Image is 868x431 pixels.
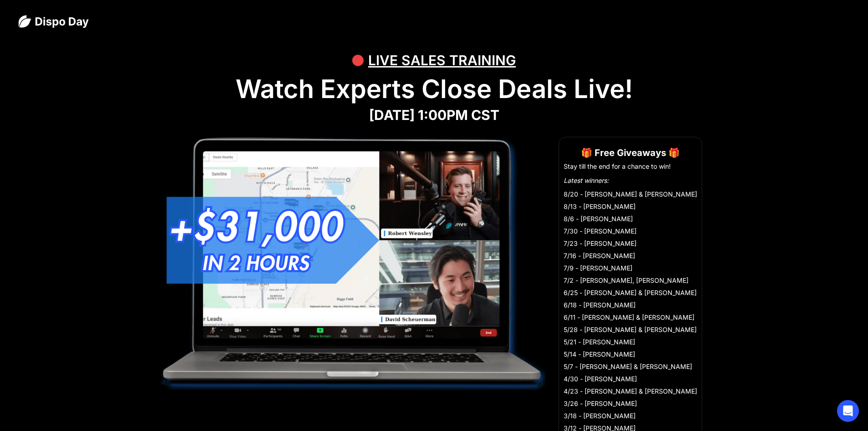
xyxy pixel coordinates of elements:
[369,107,499,123] strong: [DATE] 1:00PM CST
[368,47,516,74] div: LIVE SALES TRAINING
[581,147,680,158] strong: 🎁 Free Giveaways 🎁
[564,162,697,171] li: Stay till the end for a chance to win!
[564,177,609,184] em: Latest winners:
[837,400,859,422] div: Open Intercom Messenger
[18,74,850,104] h1: Watch Experts Close Deals Live!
